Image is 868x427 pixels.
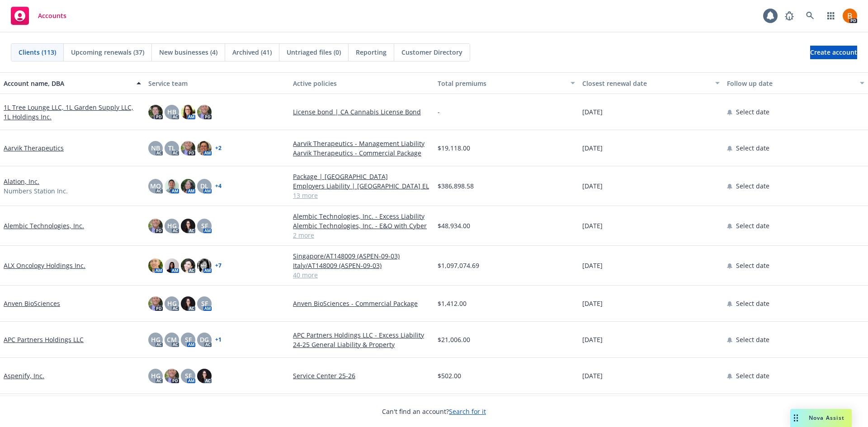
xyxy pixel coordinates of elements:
span: HG [167,221,177,230]
span: [DATE] [582,107,603,117]
img: photo [181,179,195,193]
a: + 7 [215,263,222,268]
a: 2 more [293,230,430,240]
span: DL [200,181,208,191]
button: Service team [145,72,289,94]
span: Accounts [38,12,66,19]
a: Anven BioSciences [4,299,60,308]
img: photo [148,105,163,119]
span: New businesses (4) [159,47,217,57]
a: License bond | CA Cannabis License Bond [293,107,430,117]
a: Alembic Technologies, Inc. - E&O with Cyber [293,221,430,230]
img: photo [843,9,857,23]
span: SF [185,371,192,380]
span: Customer Directory [401,47,462,57]
span: Untriaged files (0) [287,47,341,57]
img: photo [165,179,179,193]
a: 1L Tree Lounge LLC, 1L Garden Supply LLC, 1L Holdings Inc. [4,103,141,122]
img: photo [165,258,179,273]
div: Total premiums [438,79,565,88]
img: photo [181,258,195,273]
div: Account name, DBA [4,79,131,88]
div: Closest renewal date [582,79,710,88]
a: + 2 [215,145,222,151]
img: photo [165,369,179,383]
a: Package | [GEOGRAPHIC_DATA] [293,172,430,181]
span: - [438,107,440,117]
button: Active policies [289,72,434,94]
a: Alation, Inc. [4,177,39,186]
img: photo [181,105,195,119]
div: Active policies [293,79,430,88]
span: Select date [736,107,769,117]
span: DG [200,335,209,344]
span: HG [167,299,177,308]
a: Employers Liability | [GEOGRAPHIC_DATA] EL [293,181,430,191]
span: Clients (113) [19,47,56,57]
img: photo [148,219,163,233]
span: HG [151,335,160,344]
a: 24-25 General Liability & Property [293,340,430,349]
a: Alembic Technologies, Inc. - Excess Liability [293,211,430,221]
img: photo [197,105,212,119]
button: Follow up date [723,72,868,94]
span: CM [167,335,177,344]
a: Aarvik Therapeutics - Commercial Package [293,148,430,158]
a: 40 more [293,270,430,280]
a: Accounts [7,3,70,28]
span: TL [168,143,175,153]
a: 13 more [293,191,430,200]
img: photo [181,219,195,233]
a: Switch app [822,7,840,25]
span: HG [151,371,160,380]
a: Report a Bug [780,7,798,25]
span: Numbers Station Inc. [4,186,68,196]
button: Closest renewal date [579,72,723,94]
a: Aspenify, Inc. [4,371,44,380]
a: Aarvik Therapeutics [4,143,64,153]
span: HB [167,107,176,117]
img: photo [148,258,163,273]
a: + 4 [215,183,222,189]
button: Total premiums [434,72,579,94]
span: Upcoming renewals (37) [71,47,144,57]
a: Italy/AT148009 (ASPEN-09-03) [293,261,430,270]
img: photo [197,258,212,273]
a: Singapore/AT148009 (ASPEN-09-03) [293,251,430,261]
span: Reporting [356,47,387,57]
a: Search [801,7,819,25]
div: Service team [148,79,286,88]
a: + 1 [215,337,222,343]
img: photo [197,369,212,383]
a: APC Partners Holdings LLC - Excess Liability [293,330,430,340]
img: photo [181,296,195,311]
span: SF [201,221,208,230]
span: SF [201,299,208,308]
a: Service Center 25-26 [293,371,430,380]
div: Follow up date [727,79,854,88]
span: SF [185,335,192,344]
span: NB [151,143,160,153]
img: photo [197,141,212,155]
span: Archived (41) [232,47,272,57]
a: APC Partners Holdings LLC [4,335,84,344]
span: MQ [150,181,161,191]
a: Aarvik Therapeutics - Management Liability [293,139,430,148]
img: photo [181,141,195,155]
a: ALX Oncology Holdings Inc. [4,261,85,270]
img: photo [148,296,163,311]
span: Create account [810,44,857,61]
a: Alembic Technologies, Inc. [4,221,84,230]
a: Create account [810,46,857,59]
a: Anven BioSciences - Commercial Package [293,299,430,308]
